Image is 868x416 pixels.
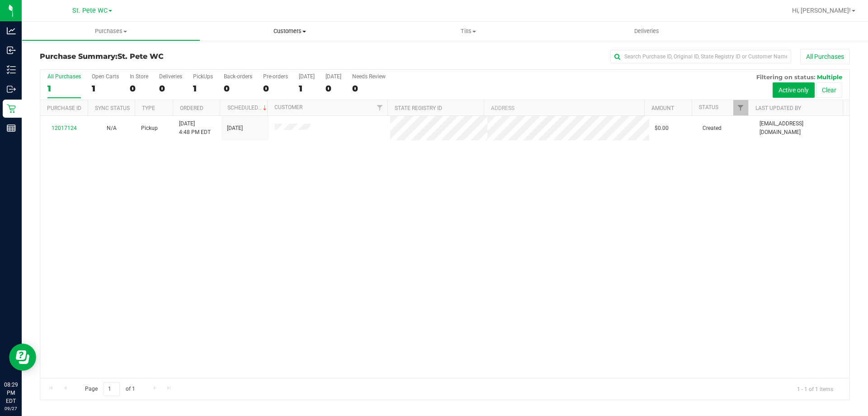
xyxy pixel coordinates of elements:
[773,82,815,98] button: Active only
[180,105,203,111] a: Ordered
[159,83,182,94] div: 0
[104,382,120,396] input: 1
[699,104,718,110] a: Status
[40,53,310,61] h3: Purchase Summary:
[224,83,252,94] div: 0
[299,83,315,94] div: 1
[817,73,842,81] span: Multiple
[7,124,16,133] inline-svg: Reports
[759,120,844,137] span: [EMAIL_ADDRESS][DOMAIN_NAME]
[7,85,16,94] inline-svg: Outbound
[159,73,182,80] div: Deliveries
[733,100,748,115] a: Filter
[651,105,674,111] a: Amount
[655,124,669,133] span: $0.00
[47,73,81,80] div: All Purchases
[92,83,119,94] div: 1
[703,124,722,133] span: Created
[373,100,387,115] a: Filter
[200,27,379,35] span: Customers
[790,382,840,396] span: 1 - 1 of 1 items
[224,73,252,80] div: Back-orders
[325,83,341,94] div: 0
[4,381,18,405] p: 08:29 PM EDT
[557,22,736,41] a: Deliveries
[800,49,850,64] button: All Purchases
[47,105,81,111] a: Purchase ID
[484,100,644,116] th: Address
[107,124,117,133] button: N/A
[379,27,557,35] span: Tills
[52,125,77,131] a: 12017124
[179,120,211,137] span: [DATE] 4:48 PM EDT
[95,105,130,111] a: Sync Status
[193,83,213,94] div: 1
[193,73,213,80] div: PickUps
[72,7,108,14] span: St. Pete WC
[141,124,158,133] span: Pickup
[9,344,36,371] iframe: Resource center
[352,83,386,94] div: 0
[77,382,142,396] span: Page of 1
[7,46,16,55] inline-svg: Inbound
[107,125,117,131] span: Not Applicable
[756,73,815,81] span: Filtering on status:
[622,27,671,35] span: Deliveries
[22,22,200,41] a: Purchases
[299,73,315,80] div: [DATE]
[142,105,155,111] a: Type
[7,65,16,74] inline-svg: Inventory
[274,104,302,110] a: Customer
[130,73,148,80] div: In Store
[130,83,148,94] div: 0
[395,105,442,111] a: State Registry ID
[4,405,18,412] p: 09/27
[792,7,851,14] span: Hi, [PERSON_NAME]!
[7,26,16,35] inline-svg: Analytics
[352,73,386,80] div: Needs Review
[227,124,243,133] span: [DATE]
[263,73,288,80] div: Pre-orders
[325,73,341,80] div: [DATE]
[227,105,269,111] a: Scheduled
[47,83,81,94] div: 1
[816,82,842,98] button: Clear
[610,50,791,63] input: Search Purchase ID, Original ID, State Registry ID or Customer Name...
[22,27,200,35] span: Purchases
[118,52,164,61] span: St. Pete WC
[200,22,379,41] a: Customers
[755,105,801,111] a: Last Updated By
[92,73,119,80] div: Open Carts
[379,22,557,41] a: Tills
[7,104,16,113] inline-svg: Retail
[263,83,288,94] div: 0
